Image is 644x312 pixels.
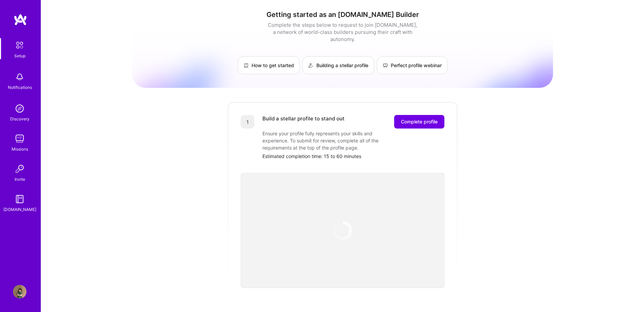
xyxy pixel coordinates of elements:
[266,21,419,43] div: Complete the steps below to request to join [DOMAIN_NAME], a network of world-class builders purs...
[13,132,26,145] img: teamwork
[262,115,345,129] div: Build a stellar profile to stand out
[8,84,32,91] div: Notifications
[308,63,314,68] img: Building a stellar profile
[262,130,398,151] div: Ensure your profile fully represents your skills and experience. To submit for review, complete a...
[13,102,26,115] img: discovery
[331,219,354,242] img: loading
[302,56,374,74] a: Building a stellar profile
[383,63,388,68] img: Perfect profile webinar
[13,192,26,206] img: guide book
[13,38,27,52] img: setup
[13,162,26,176] img: Invite
[132,11,553,19] h1: Getting started as an [DOMAIN_NAME] Builder
[14,52,25,59] div: Setup
[241,173,444,288] iframe: video
[241,115,254,129] div: 1
[394,115,444,129] button: Complete profile
[14,14,27,26] img: logo
[11,285,28,298] a: User Avatar
[15,176,25,183] div: Invite
[243,63,249,68] img: How to get started
[3,206,36,213] div: [DOMAIN_NAME]
[238,56,300,74] a: How to get started
[401,118,438,125] span: Complete profile
[12,145,28,153] div: Missions
[13,285,26,298] img: User Avatar
[10,115,30,122] div: Discovery
[377,56,447,74] a: Perfect profile webinar
[13,70,26,84] img: bell
[262,153,444,160] div: Estimated completion time: 15 to 60 minutes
